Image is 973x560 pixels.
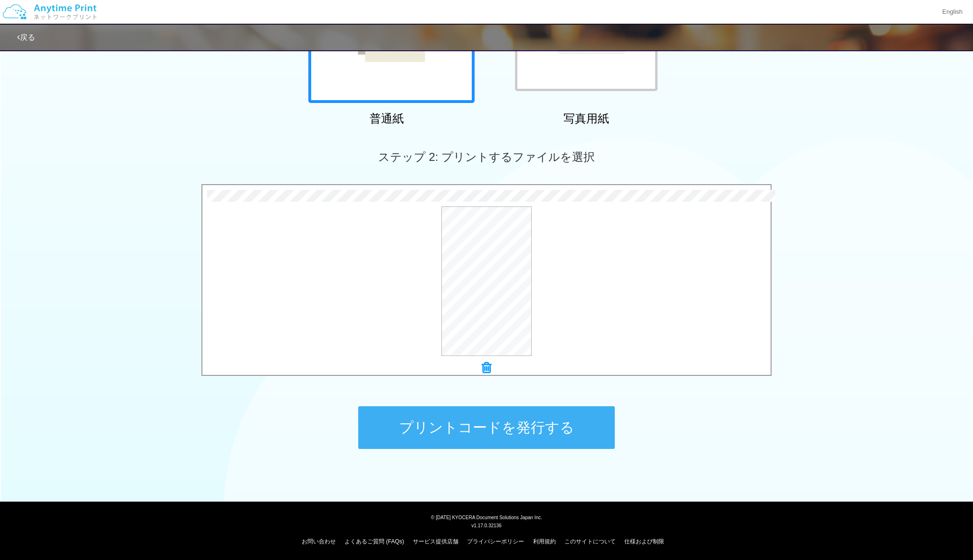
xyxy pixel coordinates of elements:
a: よくあるご質問 (FAQs) [344,538,404,545]
button: プリントコードを発行する [358,406,615,449]
h2: 写真用紙 [503,112,669,125]
a: お問い合わせ [302,538,336,545]
a: 仕様および制限 [624,538,664,545]
h2: 普通紙 [304,112,470,125]
span: ステップ 2: プリントするファイルを選択 [378,150,595,163]
a: 戻る [17,33,35,41]
a: このサイトについて [564,538,616,545]
span: © [DATE] KYOCERA Document Solutions Japan Inc. [431,514,542,520]
span: v1.17.0.32136 [471,523,501,528]
a: 利用規約 [533,538,556,545]
a: プライバシーポリシー [467,538,524,545]
a: サービス提供店舗 [413,538,458,545]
